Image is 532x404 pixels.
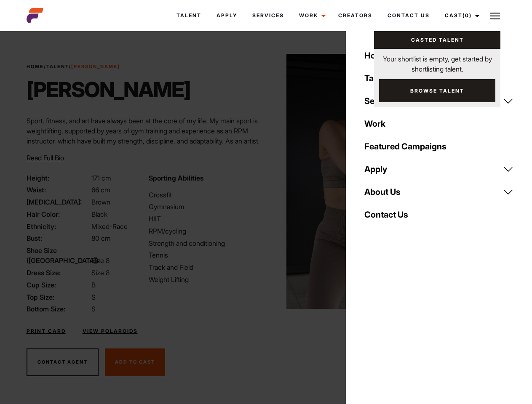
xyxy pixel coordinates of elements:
[27,116,261,166] p: Sport, fitness, and art have always been at the core of my life. My main sport is weightlifting, ...
[27,348,99,376] button: Contact Agent
[359,203,519,226] a: Contact Us
[359,181,519,203] a: About Us
[27,63,120,70] span: / /
[490,11,500,21] img: Burger icon
[91,293,96,301] span: S
[359,44,519,67] a: Home
[359,90,519,112] a: Services
[91,281,96,289] span: B
[149,174,203,182] strong: Sporting Abilities
[91,222,128,231] span: Mixed-Race
[71,64,120,69] strong: [PERSON_NAME]
[462,12,472,19] span: (0)
[91,198,110,206] span: Brown
[91,256,110,265] span: Size 8
[91,210,107,218] span: Black
[27,77,190,102] h1: [PERSON_NAME]
[291,4,331,27] a: Work
[149,238,261,248] li: Strength and conditioning
[115,359,155,365] span: Add To Cast
[27,185,90,195] span: Waist:
[46,64,69,69] a: Talent
[245,4,291,27] a: Services
[91,234,111,242] span: 80 cm
[331,4,380,27] a: Creators
[149,274,261,284] li: Weight Lifting
[379,79,495,102] a: Browse Talent
[149,202,261,212] li: Gymnasium
[149,214,261,224] li: HIIT
[27,154,64,162] span: Read Full Bio
[27,153,64,163] button: Read Full Bio
[359,67,519,90] a: Talent
[437,4,484,27] a: Cast(0)
[374,49,500,74] p: Your shortlist is empty, get started by shortlisting talent.
[149,250,261,260] li: Tennis
[91,174,111,182] span: 171 cm
[27,64,44,69] a: Home
[374,31,500,49] a: Casted Talent
[91,186,110,194] span: 66 cm
[149,262,261,272] li: Track and Field
[359,135,519,158] a: Featured Campaigns
[27,292,90,302] span: Top Size:
[27,245,90,266] span: Shoe Size ([GEOGRAPHIC_DATA]):
[149,190,261,200] li: Crossfit
[359,112,519,135] a: Work
[27,233,90,243] span: Bust:
[27,7,43,24] img: cropped-aefm-brand-fav-22-square.png
[27,209,90,219] span: Hair Color:
[27,268,90,278] span: Dress Size:
[83,327,138,335] a: View Polaroids
[27,304,90,314] span: Bottom Size:
[27,280,90,290] span: Cup Size:
[27,173,90,183] span: Height:
[27,327,66,335] a: Print Card
[209,4,245,27] a: Apply
[149,226,261,236] li: RPM/cycling
[27,221,90,231] span: Ethnicity:
[380,4,437,27] a: Contact Us
[27,197,90,207] span: [MEDICAL_DATA]:
[105,348,165,376] button: Add To Cast
[169,4,209,27] a: Talent
[91,305,96,313] span: S
[91,268,110,277] span: Size 8
[359,158,519,181] a: Apply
